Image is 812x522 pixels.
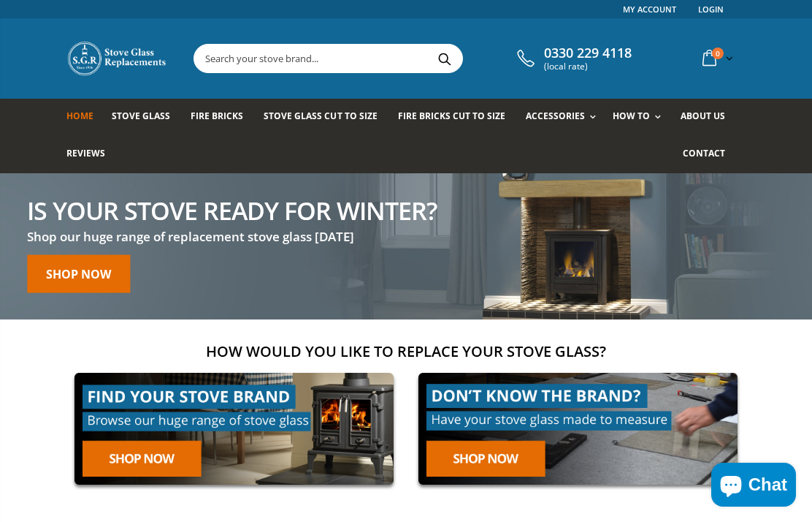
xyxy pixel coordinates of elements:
[112,110,170,122] span: Stove Glass
[191,110,243,122] span: Fire Bricks
[66,136,116,173] a: Reviews
[264,99,388,136] a: Stove Glass Cut To Size
[697,44,736,72] a: 0
[683,136,736,173] a: Contact
[683,147,725,159] span: Contact
[66,341,746,361] h2: How would you like to replace your stove glass?
[428,45,461,72] button: Search
[66,365,402,493] img: find-your-brand-cta_9b334d5d-5c94-48ed-825f-d7972bbdebd0.jpg
[410,365,746,493] img: made-to-measure-cta_2cd95ceb-d519-4648-b0cf-d2d338fdf11f.jpg
[112,99,181,136] a: Stove Glass
[66,99,104,136] a: Home
[66,40,169,77] img: Stove Glass Replacement
[66,110,93,122] span: Home
[264,110,377,122] span: Stove Glass Cut To Size
[707,463,800,510] inbox-online-store-chat: Shopify online store chat
[191,99,254,136] a: Fire Bricks
[613,99,668,136] a: How To
[681,110,725,122] span: About us
[398,110,505,122] span: Fire Bricks Cut To Size
[526,110,585,122] span: Accessories
[712,48,724,59] span: 0
[681,99,736,136] a: About us
[194,45,597,72] input: Search your stove brand...
[27,228,437,245] h3: Shop our huge range of replacement stove glass [DATE]
[27,254,130,292] a: Shop now
[66,147,105,159] span: Reviews
[27,197,437,222] h2: Is your stove ready for winter?
[526,99,603,136] a: Accessories
[613,110,650,122] span: How To
[398,99,516,136] a: Fire Bricks Cut To Size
